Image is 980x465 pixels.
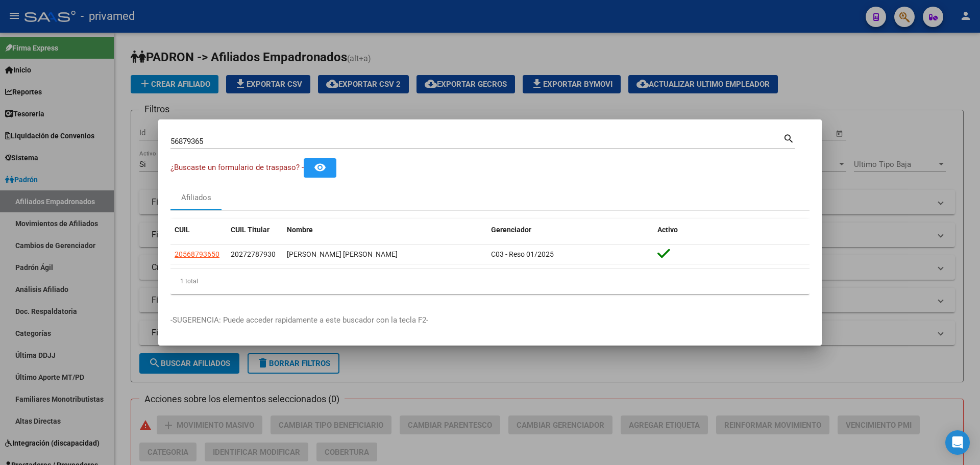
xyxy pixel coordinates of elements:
datatable-header-cell: Nombre [283,219,487,241]
span: ¿Buscaste un formulario de traspaso? - [170,163,304,172]
span: CUIL Titular [231,226,269,234]
div: 1 total [170,268,810,294]
datatable-header-cell: Gerenciador [487,219,653,241]
div: [PERSON_NAME] [PERSON_NAME] [287,249,483,260]
p: -SUGERENCIA: Puede acceder rapidamente a este buscador con la tecla F2- [170,314,810,326]
datatable-header-cell: CUIL [170,219,227,241]
span: 20272787930 [231,250,276,258]
mat-icon: remove_red_eye [314,161,326,174]
span: CUIL [175,226,190,234]
div: Afiliados [181,192,211,204]
span: Nombre [287,226,313,234]
div: Open Intercom Messenger [945,430,970,455]
mat-icon: search [783,132,795,144]
datatable-header-cell: Activo [653,219,810,241]
span: C03 - Reso 01/2025 [491,250,554,258]
span: Activo [657,226,678,234]
span: Gerenciador [491,226,531,234]
span: 20568793650 [175,250,219,258]
datatable-header-cell: CUIL Titular [227,219,283,241]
